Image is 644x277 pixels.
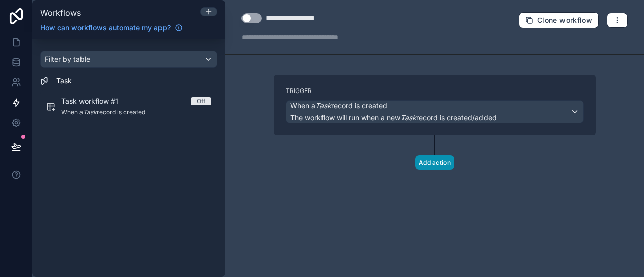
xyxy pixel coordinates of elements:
[36,23,187,33] a: How can workflows automate my app?
[315,101,331,110] em: Task
[400,113,416,122] em: Task
[286,100,584,123] button: When aTaskrecord is createdThe workflow will run when a newTaskrecord is created/added
[415,155,454,170] button: Add action
[537,16,592,25] span: Clone workflow
[519,12,599,28] button: Clone workflow
[290,101,387,111] span: When a record is created
[40,8,81,18] span: Workflows
[116,67,286,155] iframe: Tooltip
[290,113,497,122] span: The workflow will run when a new record is created/added
[286,87,584,95] label: Trigger
[40,23,171,33] span: How can workflows automate my app?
